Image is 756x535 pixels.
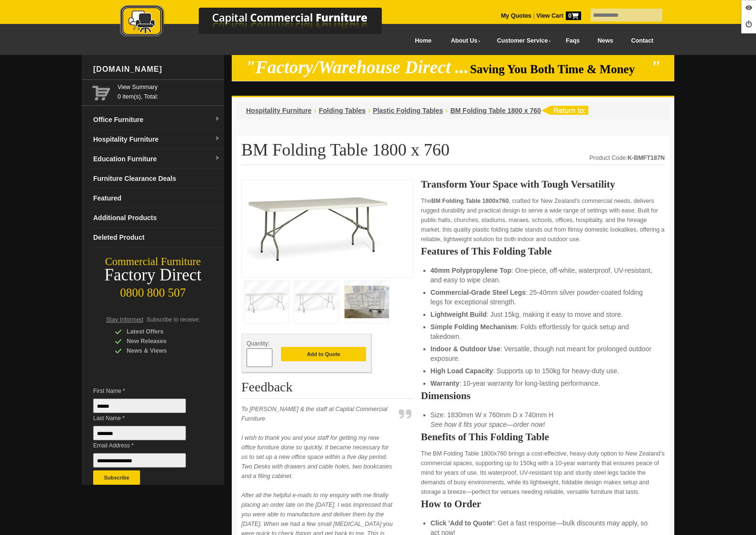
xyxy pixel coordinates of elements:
[536,12,581,19] strong: View Cart
[118,82,220,92] a: View Summary
[431,366,655,376] li: : Supports up to 150kg for heavy-duty use.
[441,30,486,52] a: About Us
[82,268,224,282] div: Factory Direct
[431,288,655,307] li: : 25-40mm silver powder-coated folding legs for exceptional strength.
[557,30,589,52] a: Faqs
[215,156,220,161] img: dropdown
[247,340,270,347] span: Quantity:
[566,11,581,20] span: 0
[215,116,220,122] img: dropdown
[431,310,655,319] li: : Just 15kg, making it easy to move and store.
[241,141,665,165] h1: BM Folding Table 1800 x 760
[241,380,413,399] h2: Feedback
[627,155,665,161] strong: K-BMFT187N
[373,107,443,114] a: Plastic Folding Tables
[431,379,655,388] li: : 10-year warranty for long-lasting performance.
[215,136,220,142] img: dropdown
[94,5,428,43] a: Capital Commercial Furniture Logo
[246,57,469,77] em: "Factory/Warehouse Direct ...
[431,344,655,363] li: : Versatile, though not meant for prolonged outdoor exposure.
[421,432,665,442] h2: Benefits of This Folding Table
[431,421,545,428] em: See how it fits your space—order now!
[314,106,316,115] li: ›
[118,82,220,100] span: 0 item(s), Total:
[115,346,205,356] div: News & Views
[368,106,370,115] li: ›
[421,246,665,256] h2: Features of This Folding Table
[93,386,200,396] span: First Name *
[93,441,200,450] span: Email Address *
[89,110,224,130] a: Office Furnituredropdown
[93,426,186,440] input: Last Name *
[535,12,581,19] a: View Cart0
[247,185,390,270] img: BM folding table 1800x760, off-white polypropylene, silver legs, heavy-duty for maraes, schools, ...
[470,63,649,76] span: Saving You Both Time & Money
[319,107,366,114] a: Folding Tables
[622,30,662,52] a: Contact
[82,255,224,268] div: Commercial Furniture
[445,106,448,115] li: ›
[93,470,140,485] button: Subscribe
[431,367,493,375] strong: High Load Capacity
[431,345,500,353] strong: Indoor & Outdoor Use
[450,107,541,114] a: BM Folding Table 1800 x 760
[421,391,665,401] h2: Dimensions
[93,399,186,413] input: First Name *
[106,316,143,323] span: Stay Informed
[431,289,526,296] strong: Commercial-Grade Steel Legs
[589,153,665,163] div: Product Code:
[89,189,224,208] a: Featured
[431,266,655,285] li: : One-piece, off-white, waterproof, UV-resistant, and easy to wipe clean.
[115,327,205,336] div: Latest Offers
[421,499,665,509] h2: How to Order
[486,30,557,52] a: Customer Service
[541,106,588,115] img: return to
[115,336,205,346] div: New Releases
[93,413,200,423] span: Last Name *
[82,281,224,300] div: 0800 800 507
[431,323,517,331] strong: Simple Folding Mechanism
[89,130,224,149] a: Hospitality Furnituredropdown
[431,267,511,274] strong: 40mm Polypropylene Top
[431,322,655,341] li: : Folds effortlessly for quick setup and takedown.
[93,453,186,468] input: Email Address *
[431,379,459,387] strong: Warranty
[246,107,312,114] a: Hospitality Furniture
[89,228,224,247] a: Deleted Product
[89,55,224,84] div: [DOMAIN_NAME]
[89,208,224,228] a: Additional Products
[421,179,665,189] h2: Transform Your Space with Tough Versatility
[431,410,655,429] li: Size: 1830mm W x 760mm D x 740mm H
[431,311,486,318] strong: Lightweight Build
[431,519,494,527] strong: Click 'Add to Quote'
[589,30,622,52] a: News
[89,169,224,189] a: Furniture Clearance Deals
[501,12,531,19] a: My Quotes
[431,198,508,204] strong: BM Folding Table 1800x760
[421,449,665,497] p: The BM Folding Table 1800x760 brings a cost-effective, heavy-duty option to New Zealand’s commerc...
[94,5,428,40] img: Capital Commercial Furniture Logo
[281,347,366,361] button: Add to Quote
[147,316,200,323] span: Subscribe to receive:
[651,57,661,77] em: "
[421,196,665,244] p: The , crafted for New Zealand’s commercial needs, delivers rugged durability and practical design...
[89,149,224,169] a: Education Furnituredropdown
